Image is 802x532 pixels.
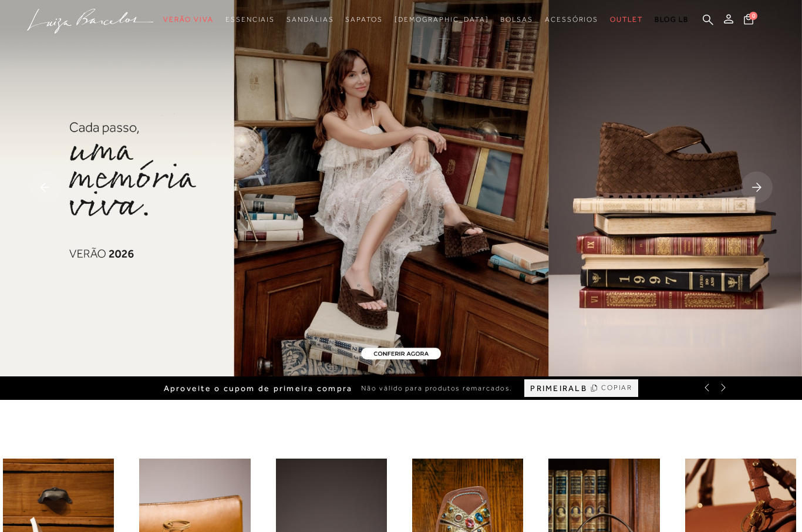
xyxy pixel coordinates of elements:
span: Essenciais [225,15,275,23]
a: noSubCategoriesText [225,9,275,31]
span: Outlet [610,15,643,23]
a: noSubCategoriesText [500,9,533,31]
a: noSubCategoriesText [610,9,643,31]
a: noSubCategoriesText [395,9,489,31]
span: Sandálias [287,15,333,23]
a: noSubCategoriesText [163,9,214,31]
span: 0 [749,12,757,20]
button: 0 [740,13,757,29]
span: Acessórios [545,15,598,23]
span: Sapatos [345,15,382,23]
span: [DEMOGRAPHIC_DATA] [395,15,489,23]
span: BLOG LB [655,15,689,23]
a: noSubCategoriesText [287,9,333,31]
a: noSubCategoriesText [345,9,382,31]
span: COPIAR [601,382,633,393]
a: BLOG LB [655,9,689,31]
span: Aproveite o cupom de primeira compra [164,383,353,393]
span: Não válido para produtos remarcados. [361,383,513,393]
span: Verão Viva [163,15,214,23]
span: Bolsas [500,15,533,23]
a: noSubCategoriesText [545,9,598,31]
span: PRIMEIRALB [530,383,587,393]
